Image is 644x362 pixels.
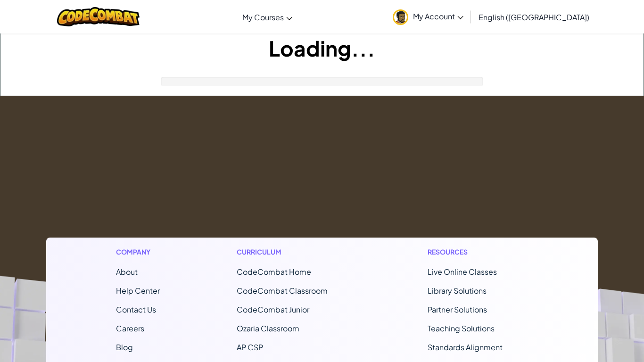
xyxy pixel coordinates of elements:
[428,247,528,257] h1: Resources
[237,304,309,314] a: CodeCombat Junior
[413,11,463,21] span: My Account
[428,267,497,277] a: Live Online Classes
[57,7,140,26] img: CodeCombat logo
[237,267,311,277] span: CodeCombat Home
[116,304,156,314] span: Contact Us
[428,342,503,352] a: Standards Alignment
[393,9,408,25] img: avatar
[116,323,144,333] a: Careers
[116,247,160,257] h1: Company
[428,286,487,296] a: Library Solutions
[116,342,133,352] a: Blog
[237,342,263,352] a: AP CSP
[237,323,299,333] a: Ozaria Classroom
[428,323,495,333] a: Teaching Solutions
[237,247,351,257] h1: Curriculum
[479,12,589,22] span: English ([GEOGRAPHIC_DATA])
[238,4,297,30] a: My Courses
[116,286,160,296] a: Help Center
[242,12,284,22] span: My Courses
[474,4,594,30] a: English ([GEOGRAPHIC_DATA])
[0,33,644,63] h1: Loading...
[388,2,468,32] a: My Account
[237,286,328,296] a: CodeCombat Classroom
[428,304,487,314] a: Partner Solutions
[116,267,138,277] a: About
